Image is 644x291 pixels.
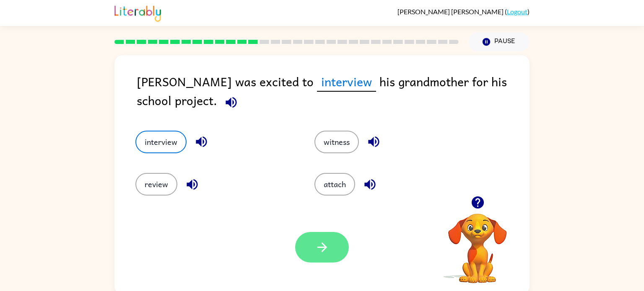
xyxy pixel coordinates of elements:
img: Literably [114,3,161,22]
video: Your browser must support playing .mp4 files to use Literably. Please try using another browser. [436,201,519,284]
button: review [135,173,177,196]
span: interview [317,72,376,92]
button: attach [314,173,355,196]
div: [PERSON_NAME] was excited to his grandmother for his school project. [137,72,530,114]
button: witness [314,131,359,153]
div: ( ) [397,8,530,15]
a: Logout [507,8,527,15]
button: Pause [469,32,530,52]
button: interview [135,131,187,153]
span: [PERSON_NAME] [PERSON_NAME] [397,8,505,15]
